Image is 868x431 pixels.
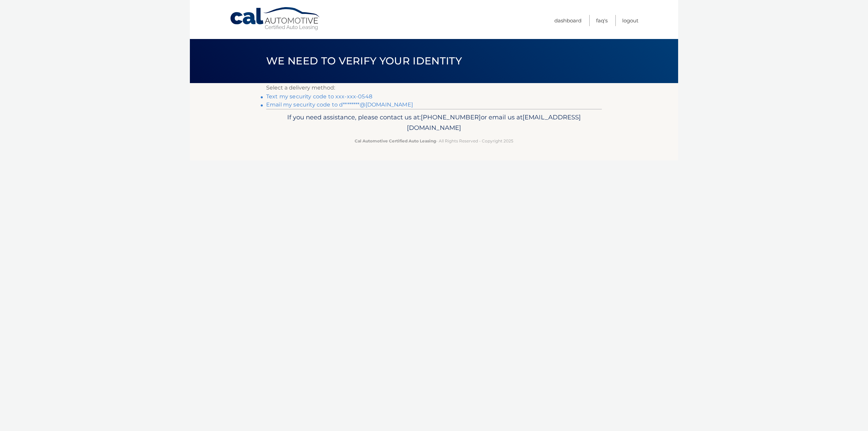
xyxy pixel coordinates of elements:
[266,83,602,93] p: Select a delivery method:
[355,138,436,143] strong: Cal Automotive Certified Auto Leasing
[266,101,413,108] a: Email my security code to d********@[DOMAIN_NAME]
[266,93,372,100] a: Text my security code to xxx-xxx-0548
[622,15,638,26] a: Logout
[271,137,597,144] p: - All Rights Reserved - Copyright 2025
[596,15,608,26] a: FAQ's
[271,112,597,134] p: If you need assistance, please contact us at: or email us at
[554,15,581,26] a: Dashboard
[266,55,462,67] span: We need to verify your identity
[421,113,481,121] span: [PHONE_NUMBER]
[230,7,321,31] a: Cal Automotive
